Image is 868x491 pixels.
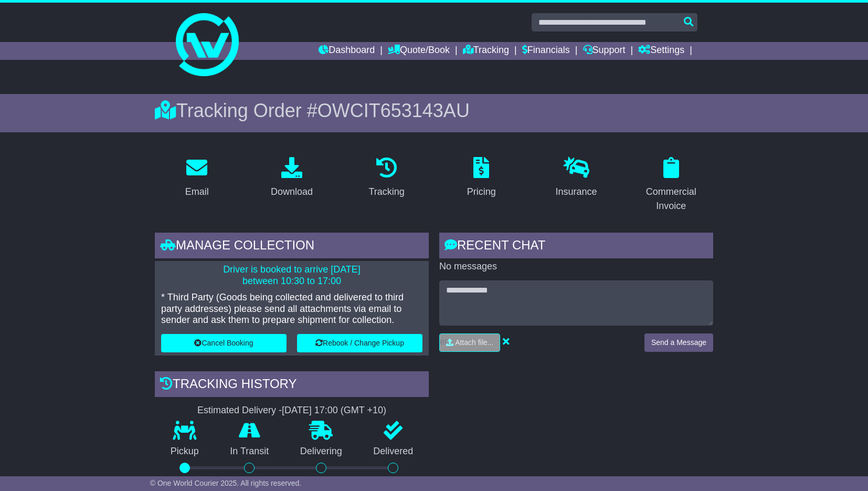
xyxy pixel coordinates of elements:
div: Tracking Order # [155,99,713,122]
a: Pricing [460,153,503,203]
a: Quote/Book [388,42,450,60]
a: Support [583,42,626,60]
div: [DATE] 17:00 (GMT +10) [282,405,386,416]
div: Download [271,185,313,199]
div: Estimated Delivery - [155,405,429,416]
a: Tracking [362,153,411,203]
a: Commercial Invoice [629,153,713,217]
a: Download [264,153,320,203]
a: Settings [638,42,684,60]
span: © One World Courier 2025. All rights reserved. [150,479,302,487]
a: Email [178,153,216,203]
div: RECENT CHAT [439,233,713,261]
button: Rebook / Change Pickup [297,334,422,352]
a: Dashboard [319,42,375,60]
div: Email [185,185,209,199]
span: OWCIT653143AU [317,100,470,121]
div: Pricing [467,185,496,199]
div: Manage collection [155,233,429,261]
p: In Transit [215,446,285,457]
p: Pickup [155,446,215,457]
button: Send a Message [644,333,713,352]
div: Commercial Invoice [636,185,706,213]
a: Insurance [548,153,604,203]
p: * Third Party (Goods being collected and delivered to third party addresses) please send all atta... [161,292,422,326]
div: Tracking [369,185,405,199]
p: Delivered [358,446,429,457]
button: Cancel Booking [161,334,287,352]
p: No messages [439,261,713,273]
div: Tracking history [155,371,429,400]
a: Tracking [463,42,509,60]
p: Driver is booked to arrive [DATE] between 10:30 to 17:00 [161,264,422,287]
a: Financials [522,42,570,60]
p: Delivering [284,446,358,457]
div: Insurance [555,185,597,199]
